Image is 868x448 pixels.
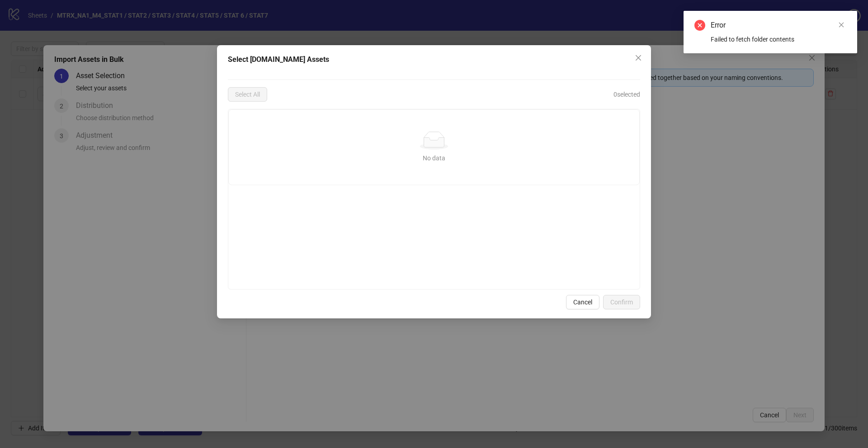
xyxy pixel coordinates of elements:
div: Select [DOMAIN_NAME] Assets [228,54,640,65]
span: close [838,22,844,28]
button: Cancel [566,295,599,309]
button: Close [631,51,646,65]
span: 0 selected [613,89,640,99]
span: Cancel [573,299,592,306]
span: close-circle [694,20,705,31]
button: Select All [228,87,267,102]
button: Confirm [603,295,640,309]
div: Error [711,20,846,31]
a: Close [836,20,846,30]
div: Failed to fetch folder contents [711,34,846,44]
span: close [635,54,642,61]
div: No data [240,153,628,163]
